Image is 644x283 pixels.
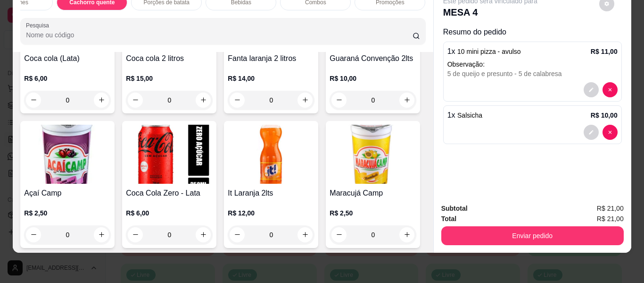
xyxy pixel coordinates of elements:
[26,227,41,242] button: decrease-product-quantity
[26,93,41,108] button: decrease-product-quantity
[126,125,213,184] img: product-image
[228,208,314,218] p: R$ 12,00
[330,74,416,83] p: R$ 10,00
[24,208,111,218] p: R$ 2,50
[603,125,618,140] button: decrease-product-quantity
[128,227,143,242] button: decrease-product-quantity
[584,125,599,140] button: decrease-product-quantity
[591,47,618,56] p: R$ 11,00
[443,26,622,38] p: Resumo do pedido
[441,215,456,223] strong: Total
[228,125,314,184] img: product-image
[228,53,314,64] h4: Fanta laranja 2 litros
[330,125,416,184] img: product-image
[399,227,414,242] button: increase-product-quantity
[330,188,416,199] h4: Maracujá Camp
[331,93,347,108] button: decrease-product-quantity
[24,74,111,83] p: R$ 6,00
[228,188,314,199] h4: It Laranja 2lts
[94,227,109,242] button: increase-product-quantity
[126,208,213,218] p: R$ 6,00
[399,93,414,108] button: increase-product-quantity
[443,6,537,19] p: MESA 4
[591,111,618,120] p: R$ 10,00
[126,74,213,83] p: R$ 15,00
[297,227,313,242] button: increase-product-quantity
[331,227,347,242] button: decrease-product-quantity
[447,110,482,121] p: 1 x
[230,93,245,108] button: decrease-product-quantity
[128,93,143,108] button: decrease-product-quantity
[441,205,468,212] strong: Subtotal
[457,111,482,119] span: Salsicha
[126,188,213,199] h4: Coca Cola Zero - Lata
[597,203,624,214] span: R$ 21,00
[447,46,521,57] p: 1 x
[228,74,314,83] p: R$ 14,00
[230,227,245,242] button: decrease-product-quantity
[94,93,109,108] button: increase-product-quantity
[330,208,416,218] p: R$ 2,50
[441,226,624,245] button: Enviar pedido
[24,188,111,199] h4: Açaí Camp
[26,21,52,29] label: Pesquisa
[584,82,599,97] button: decrease-product-quantity
[24,125,111,184] img: product-image
[457,48,521,55] span: 10 mini pizza - avulso
[26,30,413,40] input: Pesquisa
[447,69,618,78] div: 5 de queijo e presunto - 5 de calabresa
[447,60,618,69] p: Observação:
[196,93,211,108] button: increase-product-quantity
[297,93,313,108] button: increase-product-quantity
[603,82,618,97] button: decrease-product-quantity
[126,53,213,64] h4: Coca cola 2 litros
[330,53,416,64] h4: Guaraná Convenção 2lts
[597,214,624,224] span: R$ 21,00
[24,53,111,64] h4: Coca cola (Lata)
[196,227,211,242] button: increase-product-quantity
